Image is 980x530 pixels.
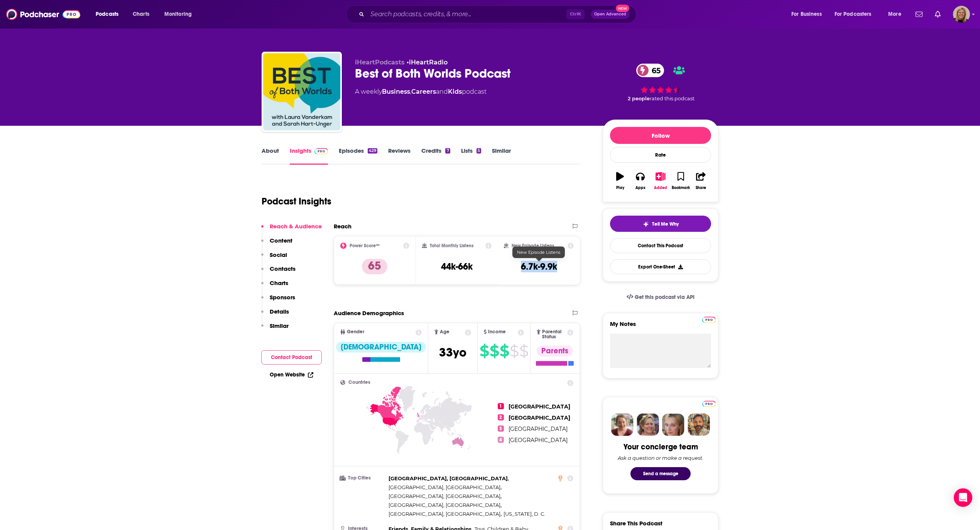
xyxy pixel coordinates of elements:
a: Business [382,88,410,95]
span: , [389,510,502,518]
span: [GEOGRAPHIC_DATA] [509,414,570,421]
label: My Notes [610,320,711,334]
a: Credits7 [421,147,450,165]
a: 65 [636,64,664,77]
a: Episodes429 [339,147,377,165]
span: New [616,5,630,12]
span: and [436,88,448,95]
a: Contact This Podcast [610,238,711,253]
img: Barbara Profile [637,414,659,436]
span: Gender [347,329,364,334]
span: , [389,483,502,492]
button: Apps [630,167,650,195]
a: Open Website [270,371,313,378]
span: • [407,59,448,66]
p: Social [270,251,287,258]
button: Reach & Audience [261,223,322,237]
span: , [410,88,411,95]
img: Sydney Profile [611,414,634,436]
span: 65 [644,64,664,77]
a: Charts [128,8,154,20]
button: open menu [159,8,202,20]
img: Podchaser Pro [702,401,716,407]
p: Similar [270,322,289,329]
div: Search podcasts, credits, & more... [353,5,644,23]
span: [GEOGRAPHIC_DATA] [509,403,570,410]
h3: 44k-66k [441,261,473,272]
img: tell me why sparkle [643,221,649,227]
h3: Share This Podcast [610,520,662,527]
span: [GEOGRAPHIC_DATA], [GEOGRAPHIC_DATA] [389,484,500,490]
img: Jules Profile [662,414,684,436]
div: Rate [610,147,711,163]
span: [GEOGRAPHIC_DATA], [GEOGRAPHIC_DATA] [389,502,500,508]
h2: Reach [334,223,351,230]
button: Export One-Sheet [610,259,711,274]
a: Pro website [702,316,716,323]
img: Jon Profile [688,414,710,436]
button: Social [261,251,287,265]
button: Open AdvancedNew [591,10,630,19]
div: Ask a question or make a request. [618,455,703,461]
span: 3 [498,425,504,432]
span: Parental Status [542,329,566,339]
span: Open Advanced [594,12,626,16]
button: Sponsors [261,294,295,308]
span: [GEOGRAPHIC_DATA], [GEOGRAPHIC_DATA] [389,475,508,481]
a: iHeartRadio [409,59,448,66]
p: Details [270,308,289,315]
a: Reviews [388,147,411,165]
span: For Business [791,9,822,20]
span: New Episode Listens [517,250,560,255]
span: Age [440,329,449,334]
img: Best of Both Worlds Podcast [263,53,340,130]
input: Search podcasts, credits, & more... [367,8,566,20]
a: Kids [448,88,462,95]
a: Get this podcast via API [620,288,701,307]
a: Podchaser - Follow, Share and Rate Podcasts [6,7,80,22]
button: Show profile menu [953,6,970,23]
div: Bookmark [672,186,690,190]
a: Show notifications dropdown [932,8,944,21]
h3: Top Cities [340,476,385,481]
a: Pro website [702,400,716,407]
span: Income [488,329,506,334]
button: Share [691,167,711,195]
span: $ [519,345,528,357]
a: Careers [411,88,436,95]
span: Countries [348,380,370,385]
div: Added [654,186,667,190]
p: Sponsors [270,294,295,301]
a: Lists5 [461,147,481,165]
span: Charts [133,9,149,20]
span: [GEOGRAPHIC_DATA], [GEOGRAPHIC_DATA] [389,511,500,517]
div: 429 [368,148,377,154]
span: 1 [498,403,504,409]
button: open menu [883,8,911,20]
button: Contact Podcast [261,350,322,365]
span: , [389,474,509,483]
img: Podchaser Pro [314,148,328,154]
a: Show notifications dropdown [912,8,926,21]
div: [DEMOGRAPHIC_DATA] [336,342,426,353]
div: Your concierge team [623,442,698,452]
div: Play [616,186,624,190]
span: 33 yo [439,345,466,360]
button: open menu [786,8,831,20]
h2: Total Monthly Listens [430,243,473,248]
span: $ [500,345,509,357]
div: 5 [476,148,481,154]
h3: 6.7k-9.9k [521,261,557,272]
span: $ [490,345,499,357]
h2: Audience Demographics [334,309,404,317]
h2: New Episode Listens [512,243,554,248]
button: Content [261,237,292,251]
img: User Profile [953,6,970,23]
span: [GEOGRAPHIC_DATA] [509,425,568,432]
button: Added [651,167,671,195]
button: Play [610,167,630,195]
button: Details [261,308,289,322]
span: Logged in as avansolkema [953,6,970,23]
div: Open Intercom Messenger [954,488,972,507]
